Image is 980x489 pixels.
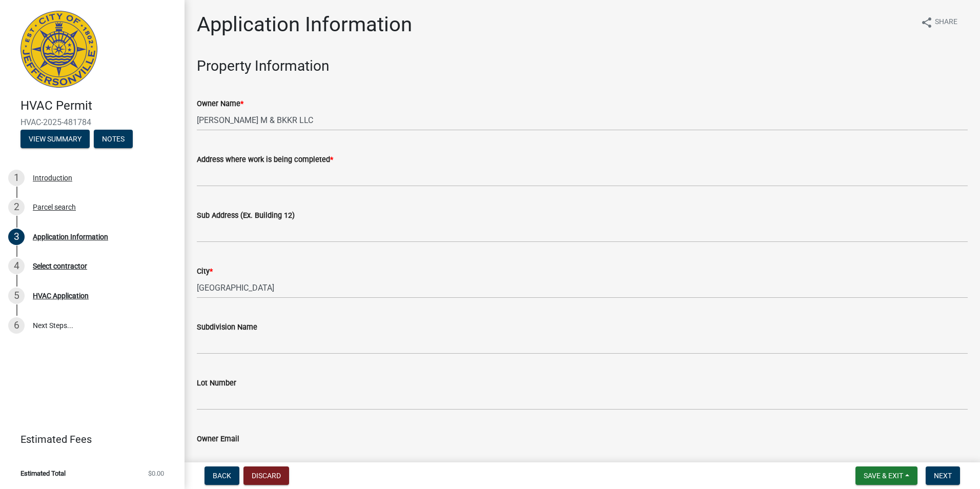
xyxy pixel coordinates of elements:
[205,466,239,485] button: Back
[197,12,412,37] h1: Application Information
[33,203,76,211] div: Parcel search
[8,258,25,274] div: 4
[21,135,90,144] wm-modal-confirm: Summary
[21,130,90,148] button: View Summary
[33,233,108,240] div: Application Information
[21,117,164,127] span: HVAC-2025-481784
[213,472,231,480] span: Back
[8,429,168,450] a: Estimated Fees
[8,288,25,304] div: 5
[8,317,25,334] div: 6
[33,262,87,270] div: Select contractor
[864,472,903,480] span: Save & Exit
[243,466,289,485] button: Discard
[197,268,213,275] label: City
[21,470,66,477] span: Estimated Total
[21,98,176,113] h4: HVAC Permit
[197,324,257,331] label: Subdivision Name
[197,380,236,387] label: Lot Number
[8,229,25,245] div: 3
[926,466,960,485] button: Next
[21,11,97,88] img: City of Jeffersonville, Indiana
[33,174,72,181] div: Introduction
[921,16,933,29] i: share
[934,472,952,480] span: Next
[912,12,966,32] button: shareShare
[94,135,133,144] wm-modal-confirm: Notes
[197,156,333,164] label: Address where work is being completed
[197,212,295,219] label: Sub Address (Ex. Building 12)
[197,100,243,108] label: Owner Name
[8,170,25,186] div: 1
[33,292,89,299] div: HVAC Application
[935,16,957,29] span: Share
[855,466,917,485] button: Save & Exit
[197,436,239,443] label: Owner Email
[94,130,133,148] button: Notes
[8,199,25,215] div: 2
[148,470,164,477] span: $0.00
[197,57,968,75] h3: Property Information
